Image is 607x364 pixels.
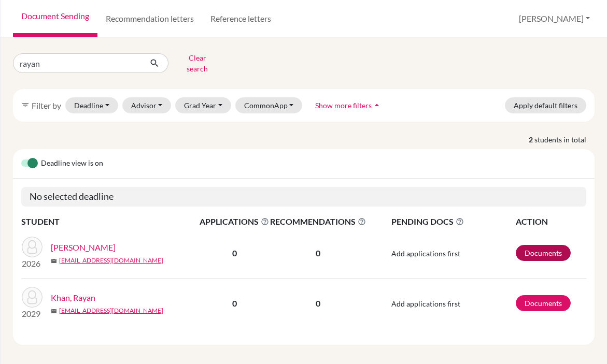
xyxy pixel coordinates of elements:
span: PENDING DOCS [391,215,514,228]
p: 2029 [22,308,43,320]
button: Grad Year [175,97,231,113]
span: Filter by [32,100,61,110]
h5: No selected deadline [21,187,586,207]
th: ACTION [515,215,586,228]
span: RECOMMENDATIONS [270,215,366,228]
b: 0 [232,248,237,258]
a: [EMAIL_ADDRESS][DOMAIN_NAME] [59,306,163,315]
p: 2026 [22,257,43,270]
span: APPLICATIONS [200,215,269,228]
button: [PERSON_NAME] [514,9,595,28]
img: Abou Ahmad, Rayan [22,237,43,257]
button: Clear search [168,50,226,77]
p: 0 [270,297,366,310]
input: Find student by name... [13,53,142,73]
span: Add applications first [391,249,460,258]
a: [EMAIL_ADDRESS][DOMAIN_NAME] [59,256,163,265]
button: Deadline [65,97,118,113]
a: Khan, Rayan [51,292,95,304]
a: Documents [516,295,571,311]
span: Deadline view is on [41,157,103,170]
a: [PERSON_NAME] [51,241,116,254]
i: filter_list [21,101,30,109]
i: arrow_drop_up [372,100,382,110]
span: mail [51,308,57,314]
button: Apply default filters [505,97,586,113]
span: mail [51,258,57,264]
span: Add applications first [391,299,460,308]
p: 0 [270,247,366,259]
button: CommonApp [235,97,303,113]
th: STUDENT [21,215,199,228]
button: Advisor [122,97,172,113]
button: Show more filtersarrow_drop_up [306,97,391,113]
b: 0 [232,298,237,308]
strong: 2 [529,134,534,145]
span: Show more filters [315,101,372,110]
img: Khan, Rayan [22,287,43,308]
a: Documents [516,245,571,261]
span: students in total [534,134,595,145]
